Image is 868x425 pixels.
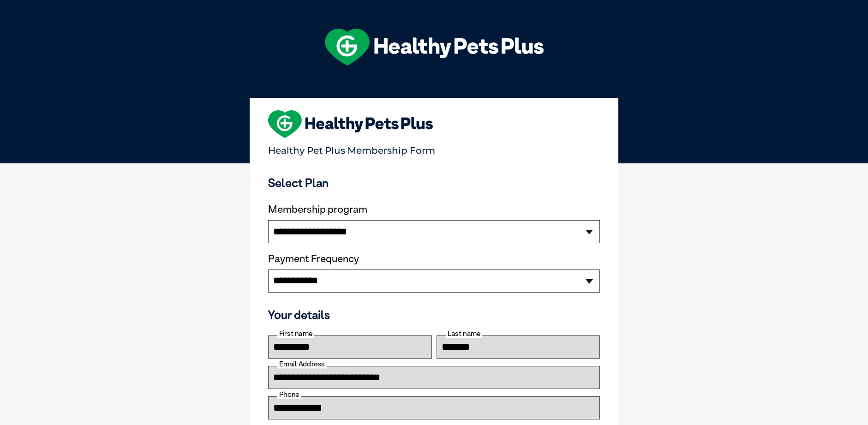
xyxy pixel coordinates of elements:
label: First name [277,329,314,338]
label: Last name [446,329,482,338]
p: Healthy Pet Plus Membership Form [268,141,600,156]
label: Payment Frequency [268,253,359,265]
label: Email Address [277,360,326,368]
h3: Select Plan [268,176,600,190]
label: Membership program [268,204,600,215]
img: hpp-logo-landscape-green-white.png [325,29,544,66]
label: Phone [277,390,301,399]
img: heart-shape-hpp-logo-large.png [268,110,433,138]
h3: Your details [268,308,600,322]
